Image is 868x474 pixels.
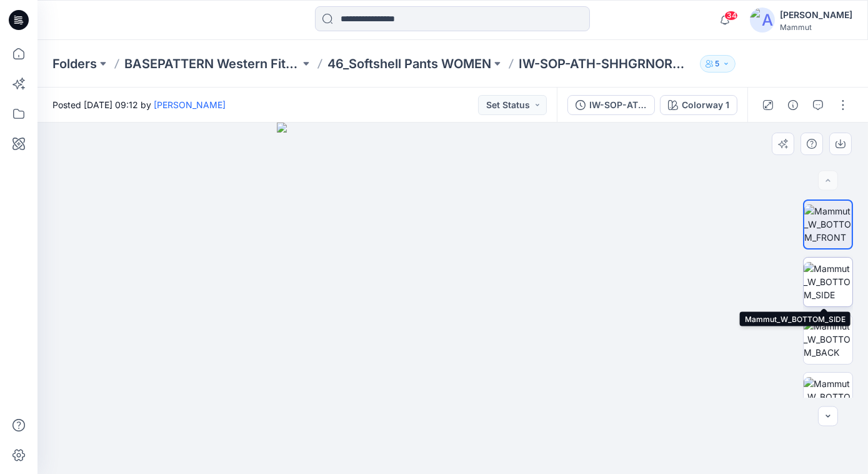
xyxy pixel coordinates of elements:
span: 34 [724,11,738,21]
div: Mammut [780,23,852,32]
span: Posted [DATE] 09:12 by [52,98,226,111]
button: 5 [700,55,736,73]
a: BASEPATTERN Western Fit (NEW) [124,55,300,73]
a: [PERSON_NAME] [154,99,226,110]
a: Folders [52,55,97,73]
p: 5 [716,57,720,71]
div: Colorway 1 [682,98,729,112]
img: eyJhbGciOiJIUzI1NiIsImtpZCI6IjAiLCJzbHQiOiJzZXMiLCJ0eXAiOiJKV1QifQ.eyJkYXRhIjp7InR5cGUiOiJzdG9yYW... [277,123,628,474]
p: IW-SOP-ATH-SHHGRNORM-NGYY11-SS27 [519,55,694,73]
div: IW-SOP-ATH-SHHGRNORM-NGYY11-SS27 [589,98,647,112]
img: Mammut_W_BOTTOM_SIDE [804,262,852,301]
img: Mammut_W_BOTTOM_BACK [804,320,852,359]
img: Mammut_W_BOTTOM_COVER [804,377,852,416]
button: IW-SOP-ATH-SHHGRNORM-NGYY11-SS27 [567,95,655,115]
button: Colorway 1 [660,95,737,115]
button: Details [783,95,803,115]
img: avatar [750,8,775,33]
img: Mammut_W_BOTTOM_FRONT [804,204,852,244]
a: 46_Softshell Pants WOMEN [327,55,491,73]
div: [PERSON_NAME] [780,8,852,23]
